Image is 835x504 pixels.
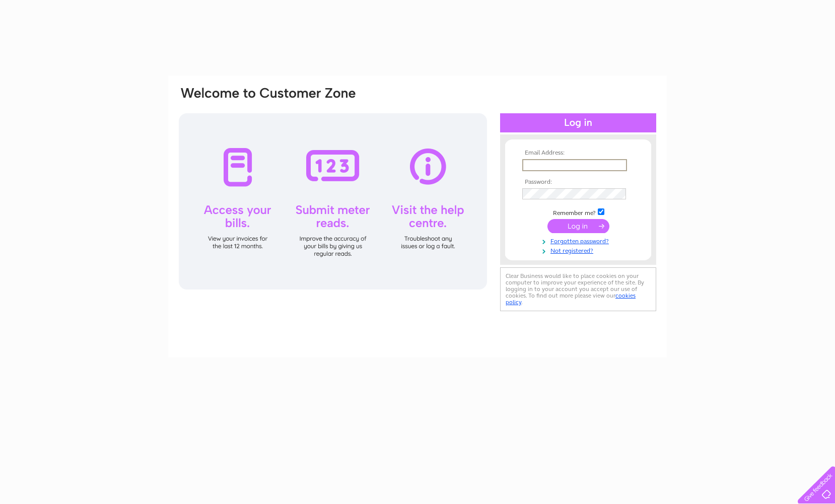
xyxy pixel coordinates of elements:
[520,150,637,157] th: Email Address:
[500,267,656,311] div: Clear Business would like to place cookies on your computer to improve your experience of the sit...
[520,207,637,217] td: Remember me?
[522,245,637,255] a: Not registered?
[547,219,609,233] input: Submit
[520,179,637,186] th: Password:
[522,236,637,245] a: Forgotten password?
[506,292,636,306] a: cookies policy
